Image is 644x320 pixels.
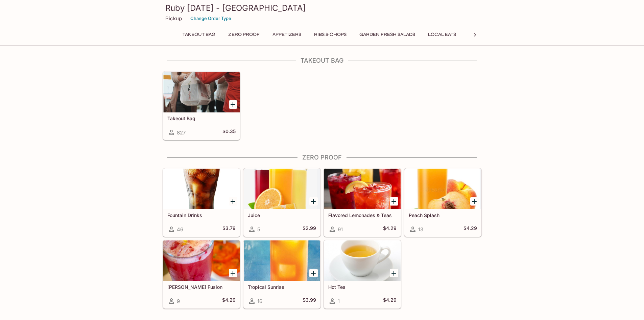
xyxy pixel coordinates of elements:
[309,197,318,206] button: Add Juice
[163,169,240,209] div: Fountain Drinks
[163,154,482,161] h4: Zero Proof
[177,226,183,233] span: 46
[303,225,316,233] h5: $2.99
[177,298,180,304] span: 9
[163,240,240,308] a: [PERSON_NAME] Fusion9$4.29
[163,168,240,237] a: Fountain Drinks46$3.79
[470,197,479,206] button: Add Peach Splash
[222,225,236,233] h5: $3.79
[356,30,419,39] button: Garden Fresh Salads
[324,169,401,209] div: Flavored Lemonades & Teas
[324,240,401,308] a: Hot Tea1$4.29
[383,225,397,233] h5: $4.29
[244,240,320,281] div: Tropical Sunrise
[229,269,237,277] button: Add Berry Fusion
[163,72,240,112] div: Takeout Bag
[165,15,182,22] p: Pickup
[324,240,401,281] div: Hot Tea
[303,297,316,305] h5: $3.99
[324,168,401,237] a: Flavored Lemonades & Teas91$4.29
[222,297,236,305] h5: $4.29
[187,13,234,24] button: Change Order Type
[243,240,320,308] a: Tropical Sunrise16$3.99
[177,129,186,136] span: 827
[338,298,340,304] span: 1
[465,30,496,39] button: Chicken
[405,169,481,209] div: Peach Splash
[310,30,350,39] button: Ribs & Chops
[224,30,263,39] button: Zero Proof
[163,71,240,140] a: Takeout Bag827$0.35
[229,197,237,206] button: Add Fountain Drinks
[244,169,320,209] div: Juice
[424,30,460,39] button: Local Eats
[328,212,397,218] h5: Flavored Lemonades & Teas
[229,100,237,109] button: Add Takeout Bag
[418,226,423,233] span: 13
[257,298,262,304] span: 16
[163,240,240,281] div: Berry Fusion
[463,225,477,233] h5: $4.29
[165,3,479,13] h3: Ruby [DATE] - [GEOGRAPHIC_DATA]
[390,197,398,206] button: Add Flavored Lemonades & Teas
[179,30,219,39] button: Takeout Bag
[309,269,318,277] button: Add Tropical Sunrise
[257,226,260,233] span: 5
[328,284,397,290] h5: Hot Tea
[383,297,397,305] h5: $4.29
[167,115,236,121] h5: Takeout Bag
[167,284,236,290] h5: [PERSON_NAME] Fusion
[222,128,236,136] h5: $0.35
[167,212,236,218] h5: Fountain Drinks
[248,284,316,290] h5: Tropical Sunrise
[248,212,316,218] h5: Juice
[269,30,305,39] button: Appetizers
[163,57,482,64] h4: Takeout Bag
[404,168,481,237] a: Peach Splash13$4.29
[338,226,343,233] span: 91
[390,269,398,277] button: Add Hot Tea
[409,212,477,218] h5: Peach Splash
[243,168,320,237] a: Juice5$2.99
